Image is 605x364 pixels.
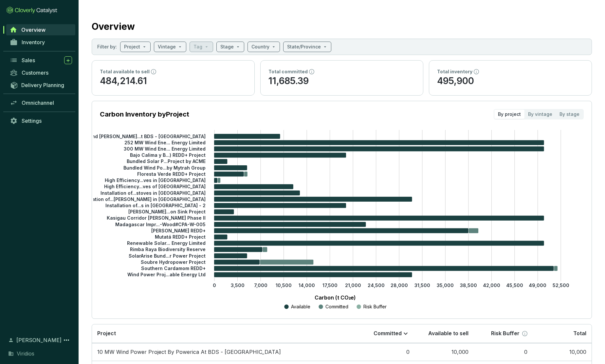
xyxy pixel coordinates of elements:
td: 0 [474,343,533,361]
tspan: Southern Cardamom REDD+ [141,265,206,271]
p: Committed [374,330,402,337]
a: Sales [7,55,75,66]
td: 0 [356,343,415,361]
p: Available [291,303,310,310]
p: Risk Buffer [363,303,387,310]
h2: Overview [92,20,135,33]
tspan: 42,000 [483,282,500,288]
tspan: 14,000 [299,282,315,288]
tspan: 52,500 [553,282,569,288]
tspan: Soubre Hydropower Project [141,259,206,265]
span: Omnichannel [22,100,54,106]
tspan: Installation of...stoves in [GEOGRAPHIC_DATA] [101,190,206,195]
a: Delivery Planning [7,80,75,90]
tspan: [PERSON_NAME] REDD+ [151,228,206,233]
tspan: 300 MW Wind Ene... Energy Limited [124,146,206,152]
tspan: 17,500 [322,282,338,288]
a: Settings [7,115,75,126]
tspan: Renewable Solar... Energy Limited [127,240,206,246]
td: 10,000 [533,343,592,361]
tspan: 3,500 [231,282,245,288]
tspan: 49,000 [529,282,546,288]
span: Delivery Planning [21,82,64,88]
tspan: Rimba Raya Biodiversity Reserve [130,246,206,252]
th: Project [92,324,356,343]
tspan: 24,500 [368,282,385,288]
span: Overview [21,27,46,33]
p: Total inventory [437,68,472,75]
span: Inventory [22,39,45,45]
p: Total committed [268,68,308,75]
tspan: Bundled Solar P...Project by ACME [127,158,206,164]
tspan: Installation of...s in [GEOGRAPHIC_DATA] - 2 [105,203,206,208]
tspan: 0 [213,282,216,288]
span: Viridios [17,350,34,357]
tspan: Floresta Verde REDD+ Project [137,171,206,177]
tspan: 28,000 [391,282,408,288]
p: Filter by: [97,44,117,50]
p: 11,685.39 [268,75,415,87]
tspan: Installation of...[PERSON_NAME] in [GEOGRAPHIC_DATA] [78,196,206,202]
p: Carbon (t CO₂e) [110,294,561,301]
tspan: 7,000 [254,282,267,288]
p: Total available to sell [100,68,150,75]
span: Customers [22,69,48,76]
a: Overview [6,24,75,35]
tspan: 252 MW Wind Ene... Energy Limited [124,140,206,145]
span: Sales [22,57,35,64]
tspan: [PERSON_NAME]...on Sink Project [128,209,206,214]
p: Tag [193,44,202,50]
tspan: 38,500 [460,282,477,288]
tspan: 31,500 [414,282,430,288]
tspan: 35,000 [437,282,454,288]
span: Settings [22,118,42,124]
tspan: Wind Power Proj...able Energy Ltd [127,272,206,277]
div: By vintage [524,110,556,119]
tspan: High Efficiency...ves in [GEOGRAPHIC_DATA] [105,177,206,183]
tspan: 10,500 [276,282,292,288]
p: 495,900 [437,75,584,87]
th: Available to sell [415,324,474,343]
tspan: SolarArise Bund...r Power Project [129,253,206,259]
p: Committed [325,303,348,310]
td: 10,000 [415,343,474,361]
tspan: Bajo Calima y B...) REDD+ Project [130,152,206,158]
a: Omnichannel [7,97,75,108]
div: segmented control [494,109,584,119]
p: Carbon Inventory by Project [100,110,189,119]
a: Customers [7,67,75,78]
tspan: 45,500 [506,282,523,288]
tspan: Bundled Wind Po...by Mytrah Group [123,165,206,170]
tspan: 10 MW wind [PERSON_NAME]...t BDS - [GEOGRAPHIC_DATA] [70,133,206,139]
tspan: Madagascar Impr...-Wood#CPA-W-005 [115,221,206,227]
tspan: Mutatá REDD+ Project [155,234,206,240]
tspan: 21,000 [345,282,361,288]
p: 484,214.61 [100,75,247,87]
div: By project [494,110,524,119]
th: Total [533,324,592,343]
td: 10 MW Wind Power Project By Powerica At BDS - Gujarat [92,343,356,361]
tspan: Kasigau Corridor [PERSON_NAME] Phase II [107,215,206,221]
a: Inventory [7,37,75,48]
div: By stage [556,110,583,119]
tspan: High Efficiency...ves of [GEOGRAPHIC_DATA] [104,184,206,189]
span: [PERSON_NAME] [16,336,62,344]
p: Risk Buffer [491,330,520,337]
